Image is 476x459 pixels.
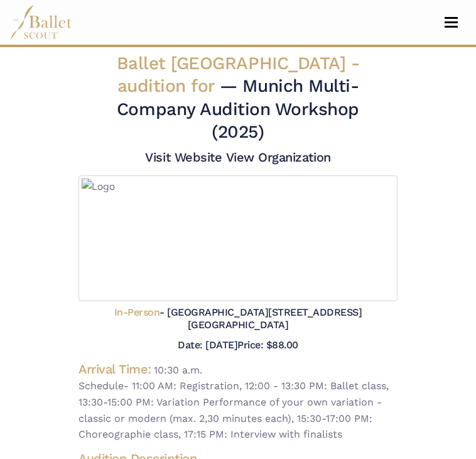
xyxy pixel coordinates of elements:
[114,306,160,318] span: In-Person
[436,16,466,28] button: Toggle navigation
[78,306,398,333] h5: - [GEOGRAPHIC_DATA][STREET_ADDRESS][GEOGRAPHIC_DATA]
[117,53,360,96] span: Ballet [GEOGRAPHIC_DATA] -
[117,75,359,142] span: — Munich Multi-Company Audition Workshop (2025)
[78,362,151,377] h4: Arrival Time:
[78,378,398,442] span: Schedule- 11:00 AM: Registration, 12:00 - 13:30 PM: Ballet class, 13:30-15:00 PM: Variation Perfo...
[178,339,237,351] h5: Date: [DATE]
[78,175,398,301] img: Logo
[117,75,215,96] span: audition for
[154,364,202,376] span: 10:30 a.m.
[237,339,298,351] h5: Price: $88.00
[145,150,222,165] a: Visit Website
[226,150,331,165] a: View Organization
